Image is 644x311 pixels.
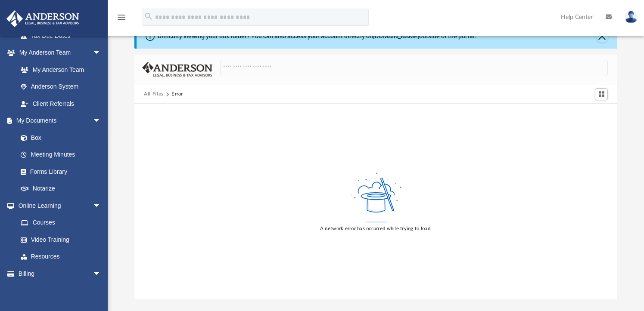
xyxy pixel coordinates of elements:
span: arrow_drop_down [93,44,110,62]
a: My Anderson Teamarrow_drop_down [6,44,110,62]
a: menu [116,16,127,22]
img: User Pic [625,11,638,23]
a: Anderson System [12,78,110,95]
a: Online Learningarrow_drop_down [6,197,110,214]
a: Courses [12,214,110,231]
div: A network error has occurred while trying to load. [320,225,432,233]
a: [DOMAIN_NAME] [373,33,419,40]
div: Difficulty viewing your box folder? You can also access your account directly on outside of the p... [158,32,476,41]
a: My Anderson Team [12,61,106,78]
span: arrow_drop_down [93,112,110,130]
div: Error [171,90,183,98]
i: search [144,12,153,21]
span: arrow_drop_down [93,197,110,215]
button: Close [596,31,608,43]
i: menu [116,12,127,22]
a: Resources [12,248,110,265]
a: Forms Library [12,163,106,180]
input: Search files and folders [220,60,608,76]
a: Notarize [12,180,110,197]
a: Events Calendar [6,282,114,299]
a: Box [12,129,106,146]
img: Anderson Advisors Platinum Portal [4,10,82,27]
a: Billingarrow_drop_down [6,265,114,282]
a: Client Referrals [12,95,110,112]
a: Video Training [12,231,106,248]
a: Meeting Minutes [12,146,110,163]
button: Switch to Grid View [595,88,608,100]
a: My Documentsarrow_drop_down [6,112,110,129]
button: All Files [144,90,164,98]
span: arrow_drop_down [93,265,110,283]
